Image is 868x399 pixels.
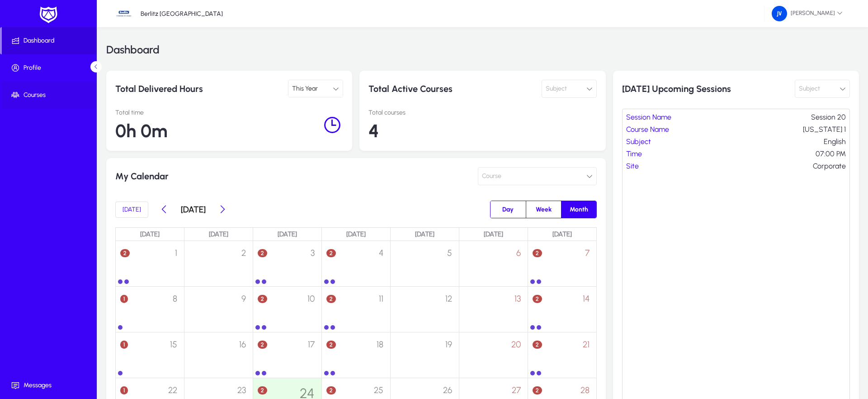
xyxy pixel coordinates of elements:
span: Time [626,149,736,158]
span: 4 [379,248,383,258]
div: Monday September 1, 2 events, click to expand [116,241,184,276]
span: 26 [443,385,452,395]
span: Session 20 [736,113,846,121]
span: 15 [170,339,177,350]
div: Tuesday September 2 [184,241,253,286]
span: 23 [237,385,246,395]
span: 7 [585,248,590,258]
span: 2 [533,249,542,257]
span: 2 [533,341,542,349]
div: Thursday September 18, 2 events, click to expand [322,332,390,368]
a: Messages [2,372,99,399]
div: Sunday September 7, 2 events, click to expand [528,241,596,276]
div: Wednesday September 17, 2 events, click to expand [253,332,321,368]
h3: Dashboard [106,44,160,55]
div: Monday September 15, One event, click to expand [116,332,184,368]
div: [DATE] [115,227,184,240]
span: Dashboard [2,36,97,45]
div: Tuesday September 16 [184,332,253,378]
span: 16 [239,339,246,350]
span: 1 [120,295,128,303]
span: Course Name [626,125,736,134]
div: Thursday September 4, 2 events, click to expand [322,241,390,276]
span: 25 [374,385,383,395]
span: Month [564,201,594,218]
p: [DATE] Upcoming Sessions [622,80,732,98]
div: Saturday September 13 [459,287,528,332]
span: 19 [445,339,452,350]
button: Month [561,201,596,218]
span: 18 [377,339,383,350]
p: Berlitz [GEOGRAPHIC_DATA] [141,10,223,18]
span: 14 [583,293,590,304]
span: [PERSON_NAME] [772,6,843,21]
span: 2 [533,295,542,303]
div: Friday September 12 [391,287,459,332]
span: 2 [326,249,336,257]
span: 9 [241,293,246,304]
span: 11 [379,293,383,304]
span: 20 [511,339,521,350]
button: Day [491,201,526,218]
span: 28 [580,385,590,395]
span: Session Name [626,113,736,121]
div: Friday September 19 [391,332,459,378]
span: This Year [292,85,318,92]
span: 1 [120,341,128,349]
span: 2 [326,386,336,394]
p: Total Active Courses [368,80,479,98]
div: Saturday September 20 [459,332,528,378]
span: 22 [168,385,177,395]
span: 5 [447,248,452,258]
h3: [DATE] [181,204,206,215]
div: [DATE] [253,227,322,240]
span: Course [482,167,501,185]
div: Wednesday September 3, 2 events, click to expand [253,241,321,276]
span: Subject [799,80,820,98]
div: [DATE] [459,227,528,240]
img: 167.png [772,6,787,21]
p: Total Delivered Hours [115,80,226,97]
span: 2 [258,249,267,257]
span: [DATE] [123,206,141,213]
span: 2 [120,249,130,257]
div: [DATE] [184,227,253,240]
div: Sunday September 21, 2 events, click to expand [528,332,596,368]
a: Profile [2,54,99,82]
div: Sunday September 14, 2 events, click to expand [528,287,596,322]
div: [DATE] [391,227,459,240]
div: [DATE] [528,227,597,240]
span: 6 [516,248,521,258]
span: 3 [311,248,315,258]
span: 2 [258,341,267,349]
span: 0h 0m [115,120,168,142]
span: 07:00 PM [736,149,846,158]
span: 21 [583,339,590,350]
span: Day [497,201,519,218]
span: [US_STATE] 1 [736,125,846,134]
span: 2 [258,386,267,394]
span: 2 [258,295,267,303]
p: My Calendar [115,167,352,185]
span: Corporate [736,162,846,170]
a: Courses [2,82,99,109]
span: Courses [2,91,99,100]
span: 2 [241,248,246,258]
span: Week [530,201,557,218]
div: Tuesday September 9 [184,287,253,332]
span: 8 [173,293,177,304]
img: white-logo.png [37,5,60,24]
span: Messages [2,381,99,390]
span: Site [626,162,736,170]
span: 12 [445,293,452,304]
span: 2 [326,341,336,349]
button: [PERSON_NAME] [764,5,850,22]
span: 1 [175,248,177,258]
div: Saturday September 6 [459,241,528,286]
button: Week [526,201,561,218]
span: Profile [2,63,99,72]
div: [DATE] [322,227,391,240]
div: Friday September 5 [391,241,459,286]
img: 34.jpg [115,5,132,22]
button: [DATE] [115,202,148,218]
